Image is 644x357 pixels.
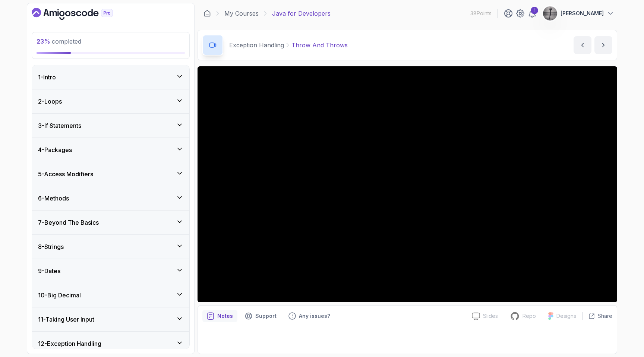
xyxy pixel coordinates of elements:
p: Support [255,312,277,320]
p: Designs [556,312,576,320]
button: 12-Exception Handling [32,332,189,356]
p: Throw And Throws [291,41,348,50]
button: 8-Strings [32,235,189,259]
h3: 2 - Loops [38,97,62,106]
h3: 5 - Access Modifiers [38,170,93,178]
span: 23 % [37,38,50,45]
button: 1-Intro [32,65,189,89]
a: Dashboard [203,10,211,17]
h3: 10 - Big Decimal [38,291,81,300]
p: Exception Handling [229,41,284,50]
h3: 3 - If Statements [38,121,81,130]
p: 38 Points [470,10,492,17]
a: 1 [528,9,537,18]
p: [PERSON_NAME] [561,10,604,17]
h3: 7 - Beyond The Basics [38,218,99,227]
p: Any issues? [299,312,330,320]
button: Share [582,312,612,320]
button: 5-Access Modifiers [32,162,189,186]
iframe: 11 - Throw and Throws [198,66,617,302]
a: Dashboard [32,8,130,20]
h3: 4 - Packages [38,145,72,154]
button: 10-Big Decimal [32,283,189,307]
h3: 9 - Dates [38,266,60,275]
button: 2-Loops [32,89,189,113]
h3: 11 - Taking User Input [38,315,94,324]
span: completed [37,38,81,45]
a: My Courses [224,9,259,18]
p: Notes [217,312,233,320]
h3: 6 - Methods [38,194,69,203]
p: Repo [523,312,536,320]
p: Share [598,312,612,320]
div: 1 [531,7,538,14]
button: 6-Methods [32,186,189,210]
img: user profile image [543,6,557,20]
button: 7-Beyond The Basics [32,211,189,234]
p: Slides [483,312,498,320]
button: notes button [202,310,237,322]
p: Java for Developers [272,9,331,18]
button: Feedback button [284,310,335,322]
h3: 12 - Exception Handling [38,339,101,348]
button: user profile image[PERSON_NAME] [543,6,614,21]
button: 4-Packages [32,138,189,162]
button: Support button [240,310,281,322]
button: 3-If Statements [32,114,189,138]
h3: 8 - Strings [38,242,64,251]
button: next content [594,36,612,54]
button: previous content [574,36,591,54]
h3: 1 - Intro [38,73,56,82]
button: 11-Taking User Input [32,307,189,331]
button: 9-Dates [32,259,189,283]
